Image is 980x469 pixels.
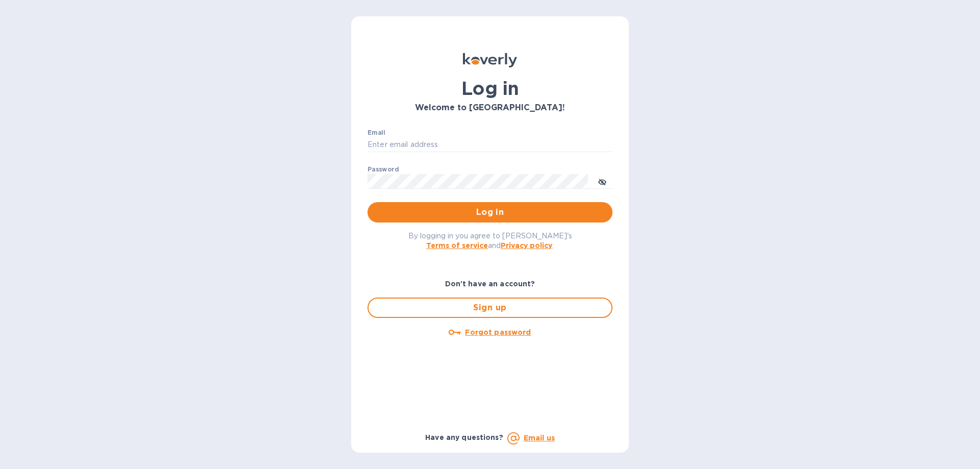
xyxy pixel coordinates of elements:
[465,328,531,336] u: Forgot password
[445,280,535,288] b: Don't have an account?
[367,166,399,172] label: Password
[367,103,612,113] h3: Welcome to [GEOGRAPHIC_DATA]!
[376,206,604,218] span: Log in
[367,202,612,223] button: Log in
[367,137,612,153] input: Enter email address
[367,298,612,318] button: Sign up
[367,130,385,136] label: Email
[425,433,503,441] b: Have any questions?
[501,241,552,250] a: Privacy policy
[408,232,572,250] span: By logging in you agree to [PERSON_NAME]'s and .
[463,53,517,67] img: Koverly
[377,302,603,314] span: Sign up
[426,241,488,250] a: Terms of service
[524,434,555,442] a: Email us
[367,78,612,99] h1: Log in
[592,171,612,191] button: toggle password visibility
